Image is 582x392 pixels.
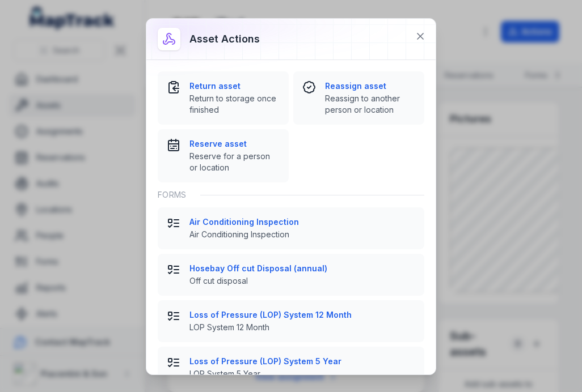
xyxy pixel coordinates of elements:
[189,368,415,380] span: LOP System 5 Year
[325,93,415,116] span: Reassign to another person or location
[158,347,424,389] button: Loss of Pressure (LOP) System 5 YearLOP System 5 Year
[325,80,415,92] strong: Reassign asset
[189,93,280,116] span: Return to storage once finished
[158,254,424,296] button: Hosebay Off cut Disposal (annual)Off cut disposal
[189,31,260,47] h3: Asset actions
[189,322,415,333] span: LOP System 12 Month
[189,229,415,240] span: Air Conditioning Inspection
[189,263,415,274] strong: Hosebay Off cut Disposal (annual)
[189,356,415,367] strong: Loss of Pressure (LOP) System 5 Year
[189,151,280,173] span: Reserve for a person or location
[158,71,289,125] button: Return assetReturn to storage once finished
[189,309,415,321] strong: Loss of Pressure (LOP) System 12 Month
[158,300,424,342] button: Loss of Pressure (LOP) System 12 MonthLOP System 12 Month
[189,216,415,228] strong: Air Conditioning Inspection
[189,80,280,92] strong: Return asset
[293,71,424,125] button: Reassign assetReassign to another person or location
[158,129,289,182] button: Reserve assetReserve for a person or location
[158,207,424,249] button: Air Conditioning InspectionAir Conditioning Inspection
[158,182,424,207] div: Forms
[189,138,280,150] strong: Reserve asset
[189,275,415,287] span: Off cut disposal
